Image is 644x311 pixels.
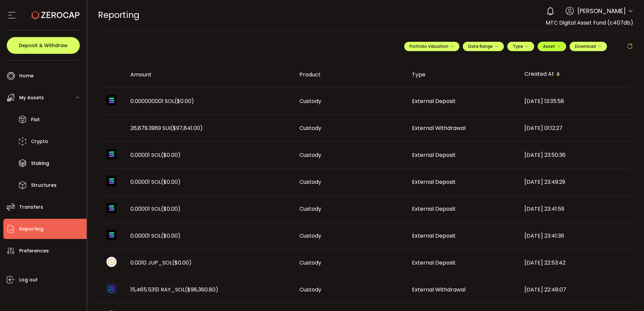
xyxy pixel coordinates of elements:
div: [DATE] 13:35:58 [519,97,632,105]
span: ($0.00) [161,232,181,240]
button: Date Range [463,42,504,51]
span: Staking [31,159,49,168]
div: [DATE] 23:41:59 [519,205,632,213]
span: Deposit & Withdraw [19,43,68,48]
span: Custody [299,97,321,105]
div: [DATE] 23:41:36 [519,232,632,240]
span: MTC Digital Asset Fund (c407db) [546,19,633,27]
button: Portfolio Valuation [404,42,459,51]
span: Transfers [19,202,43,212]
span: Download [575,43,602,49]
div: [DATE] 22:53:42 [519,259,632,267]
div: Product [294,71,407,78]
span: ($97,841.00) [170,124,203,132]
span: Custody [299,151,321,159]
span: Home [19,71,34,81]
span: ($0.00) [161,178,181,186]
span: Asset [543,43,555,49]
span: ($0.00) [174,97,194,105]
span: External Deposit [412,151,456,159]
span: ($98,360.80) [185,286,218,293]
span: Date Range [468,43,498,49]
div: [DATE] 23:50:36 [519,151,632,159]
span: External Deposit [412,178,456,186]
img: sol_portfolio.png [106,95,117,105]
span: Fiat [31,115,40,125]
span: External Deposit [412,97,456,105]
span: 0.000000001 SOL [130,97,194,105]
span: [PERSON_NAME] [577,6,626,15]
span: 0.00001 SOL [130,178,181,186]
span: Custody [299,178,321,186]
span: 0.00001 SOL [130,151,181,159]
span: Reporting [98,9,139,21]
span: Portfolio Valuation [410,43,454,49]
span: My Assets [19,93,44,103]
span: Reporting [19,224,43,234]
span: ($0.00) [161,151,181,159]
div: [DATE] 23:49:29 [519,178,632,186]
img: ray_sol_portfolio.png [106,284,117,294]
button: Asset [538,42,566,51]
div: Amount [125,71,294,78]
span: Crypto [31,137,48,146]
span: 0.00001 SOL [130,232,181,240]
span: Type [513,43,529,49]
span: Structures [31,180,57,190]
span: ($0.00) [161,205,181,213]
span: Custody [299,259,321,267]
span: Preferences [19,246,49,256]
span: Custody [299,205,321,213]
span: ($0.00) [172,259,192,267]
span: External Deposit [412,205,456,213]
span: Custody [299,286,321,293]
span: 0.00001 SOL [130,205,181,213]
span: External Withdrawal [412,124,465,132]
iframe: Chat Widget [610,279,644,311]
img: sol_portfolio.png [106,230,117,240]
span: External Deposit [412,259,456,267]
img: sui_portfolio.png [106,122,117,132]
img: sol_portfolio.png [106,149,117,159]
img: sol_portfolio.png [106,203,117,213]
button: Download [570,42,607,51]
span: 0.0010 JUP_SOL [130,259,192,267]
img: sol_portfolio.png [106,176,117,186]
div: [DATE] 22:48:07 [519,286,632,293]
span: External Deposit [412,232,456,240]
span: 26,879.3969 SUI [130,124,203,132]
span: External Withdrawal [412,286,465,293]
div: Type [407,71,519,78]
div: [DATE] 01:12:27 [519,124,632,132]
button: Deposit & Withdraw [7,37,80,54]
span: Log out [19,275,38,285]
span: Custody [299,232,321,240]
span: Custody [299,124,321,132]
div: Created At [519,69,632,80]
button: Type [507,42,534,51]
img: zuPXiwguUFiBOIQyqLOiXsnnNitlx7q4LCwEbLHADjIpTka+Lip0HH8D0VTrd02z+wEAAAAASUVORK5CYII= [106,257,117,267]
span: 15,465.5351 RAY_SOL [130,286,218,293]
